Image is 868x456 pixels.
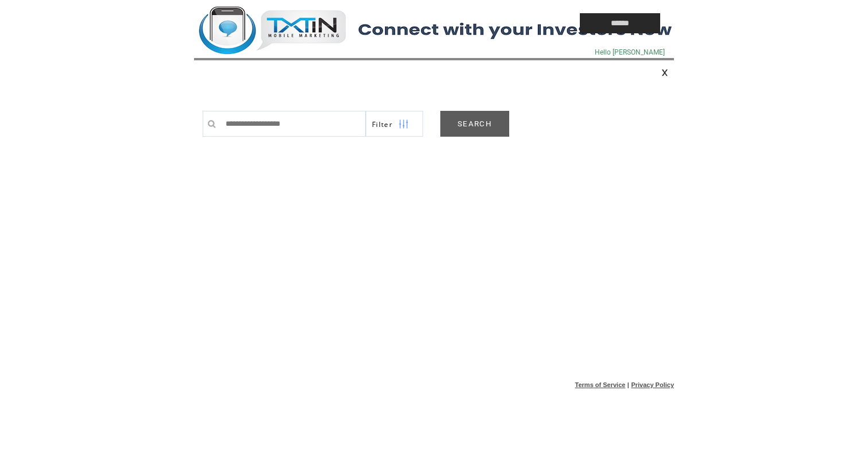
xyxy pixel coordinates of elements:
[366,111,423,137] a: Filter
[398,111,409,137] img: filters.png
[372,119,393,129] span: Show filters
[595,48,665,56] span: Hello [PERSON_NAME]
[575,381,626,388] a: Terms of Service
[627,381,629,388] span: |
[440,111,509,137] a: SEARCH
[631,381,674,388] a: Privacy Policy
